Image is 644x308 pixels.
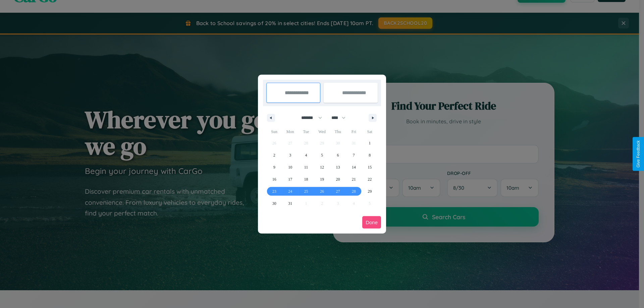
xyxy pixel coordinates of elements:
[636,140,641,168] div: Give Feedback
[304,173,308,185] span: 18
[289,149,291,161] span: 3
[368,161,372,173] span: 15
[273,149,275,161] span: 2
[362,216,381,229] button: Done
[272,197,276,209] span: 30
[362,161,378,173] button: 15
[352,173,356,185] span: 21
[362,185,378,197] button: 29
[336,185,340,197] span: 27
[330,185,346,197] button: 27
[337,149,339,161] span: 6
[282,185,298,197] button: 24
[304,185,308,197] span: 25
[330,161,346,173] button: 13
[304,161,308,173] span: 11
[288,185,292,197] span: 24
[266,126,282,137] span: Sun
[330,126,346,137] span: Thu
[282,149,298,161] button: 3
[298,126,314,137] span: Tue
[320,173,324,185] span: 19
[362,173,378,185] button: 22
[266,173,282,185] button: 16
[321,149,323,161] span: 5
[352,185,356,197] span: 28
[272,185,276,197] span: 23
[266,149,282,161] button: 2
[282,161,298,173] button: 10
[314,149,330,161] button: 5
[346,126,362,137] span: Fri
[320,161,324,173] span: 12
[346,173,362,185] button: 21
[266,197,282,209] button: 30
[272,173,276,185] span: 16
[282,173,298,185] button: 17
[320,185,324,197] span: 26
[288,197,292,209] span: 31
[346,185,362,197] button: 28
[369,137,371,149] span: 1
[298,149,314,161] button: 4
[282,126,298,137] span: Mon
[314,161,330,173] button: 12
[330,173,346,185] button: 20
[266,161,282,173] button: 9
[336,161,340,173] span: 13
[353,149,355,161] span: 7
[330,149,346,161] button: 6
[298,161,314,173] button: 11
[368,185,372,197] span: 29
[314,173,330,185] button: 19
[362,137,378,149] button: 1
[336,173,340,185] span: 20
[346,149,362,161] button: 7
[288,161,292,173] span: 10
[362,126,378,137] span: Sat
[362,149,378,161] button: 8
[288,173,292,185] span: 17
[282,197,298,209] button: 31
[352,161,356,173] span: 14
[368,173,372,185] span: 22
[266,185,282,197] button: 23
[314,126,330,137] span: Wed
[314,185,330,197] button: 26
[346,161,362,173] button: 14
[369,149,371,161] span: 8
[305,149,307,161] span: 4
[298,173,314,185] button: 18
[273,161,275,173] span: 9
[298,185,314,197] button: 25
